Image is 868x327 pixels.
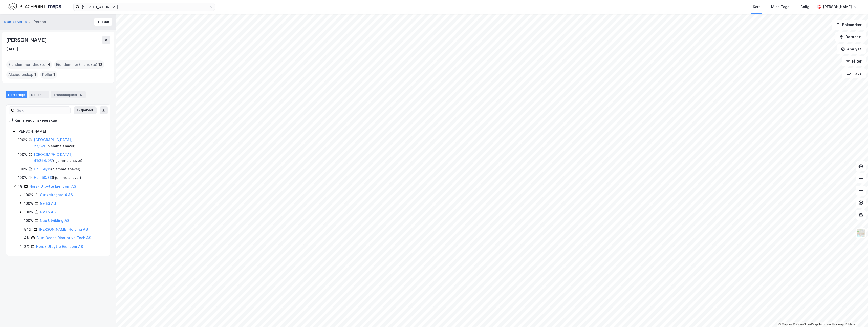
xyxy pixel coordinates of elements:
button: Filter [842,56,866,66]
div: 4% [24,235,30,241]
button: Analyse [837,44,866,54]
div: 84% [24,226,32,232]
div: Kun eiendoms-eierskap [15,117,57,124]
div: 100% [18,137,27,143]
a: Blue Ocean Disruptive Tech AS [36,236,91,240]
a: [GEOGRAPHIC_DATA], 27/570 [34,138,72,148]
input: Søk på adresse, matrikkel, gårdeiere, leietakere eller personer [80,3,209,11]
span: 4 [48,62,50,68]
div: 2% [24,243,29,250]
div: 100% [24,200,33,207]
div: Kontrollprogram for chat [843,303,868,327]
button: Datasett [835,32,866,42]
span: 1 [53,72,55,78]
div: ( hjemmelshaver ) [34,166,80,172]
div: Person [34,19,46,25]
div: ( hjemmelshaver ) [34,152,104,164]
div: ( hjemmelshaver ) [34,137,104,149]
a: Nue Utvikling AS [40,218,69,223]
button: Tags [842,68,866,78]
div: Transaksjoner [51,91,86,98]
div: 1% [18,183,23,189]
a: Gutzeitsgate 4 AS [40,193,73,197]
a: Norsk Utbytte Eiendom AS [29,184,76,188]
button: Sturlas Vei 18 [4,19,28,24]
div: 1 [42,92,47,97]
a: Norsk Utbytte Eiendom AS [36,244,83,249]
div: [DATE] [6,46,18,52]
div: 100% [18,166,27,172]
a: [GEOGRAPHIC_DATA], 41/254/0/7 [34,152,72,163]
div: 100% [24,192,33,198]
div: [PERSON_NAME] [6,36,48,44]
a: OpenStreetMap [793,323,818,326]
button: Ekspander [74,106,97,114]
a: Mapbox [778,323,792,326]
div: 17 [79,92,84,97]
div: 100% [18,152,27,158]
img: logo.f888ab2527a4732fd821a326f86c7f29.svg [8,2,61,11]
div: 100% [24,209,33,215]
span: 12 [98,62,102,68]
a: Hol, 50/33 [34,175,52,180]
div: ( hjemmelshaver ) [34,175,81,181]
div: Roller [29,91,49,98]
img: Z [856,228,866,238]
div: Eiendommer (direkte) : [6,60,52,69]
div: [PERSON_NAME] [823,4,852,10]
button: Tilbake [94,18,112,26]
div: Aksjeeierskap : [6,71,38,79]
div: Mine Tags [771,4,789,10]
a: Gv E5 AS [40,210,56,214]
div: Roller : [40,71,57,79]
a: [PERSON_NAME] Holding AS [39,227,88,231]
a: Gv E3 AS [40,201,56,206]
div: Eiendommer (Indirekte) : [54,60,104,69]
a: Improve this map [819,323,844,326]
div: 100% [24,218,33,224]
span: 1 [34,72,36,78]
div: Bolig [800,4,809,10]
input: Søk [15,107,70,114]
a: Hol, 50/19 [34,167,51,171]
iframe: Chat Widget [843,303,868,327]
div: Kart [753,4,760,10]
button: Bokmerker [832,20,866,30]
div: 100% [18,175,27,181]
div: [PERSON_NAME] [17,128,104,134]
div: Portefølje [6,91,27,98]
